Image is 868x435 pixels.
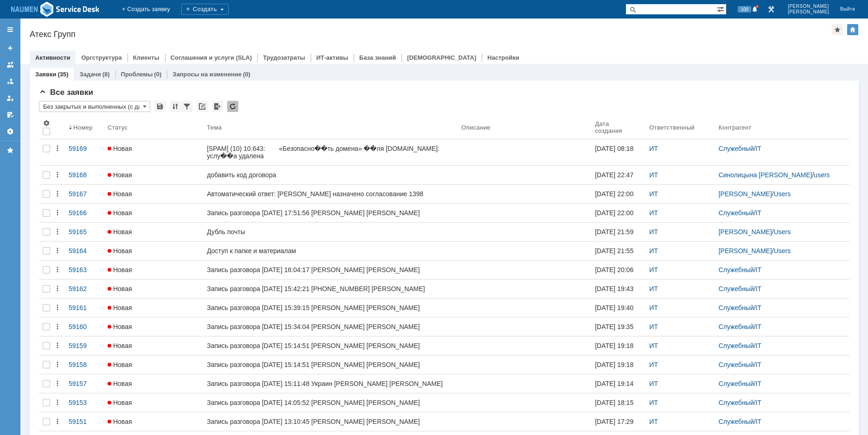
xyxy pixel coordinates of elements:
div: (35) [57,71,68,78]
div: [DATE] 08:18 [595,145,633,152]
a: Новая [104,336,203,355]
div: Действия [54,190,61,198]
div: Статус [108,124,128,131]
a: [DATE] 21:59 [591,223,645,241]
span: Настройки [43,119,50,127]
a: ИТ [649,145,658,152]
a: Служебный [719,209,754,217]
div: Атекс Групп [30,30,832,39]
a: Доступ к папке и материалам [203,242,458,260]
div: / [719,171,846,179]
div: Описание [461,124,491,131]
a: ИТ [649,361,658,368]
a: Users [774,228,791,236]
div: Скопировать ссылку на список [197,101,208,112]
div: 59151 [69,418,100,425]
a: Служебный [719,418,754,425]
span: Новая [108,361,132,368]
a: [DATE] 19:18 [591,355,645,374]
div: Изменить домашнюю страницу [847,24,858,35]
span: Новая [108,209,132,217]
div: 59157 [69,380,100,387]
div: / [719,228,846,236]
a: Запись разговора [DATE] 15:11:48 Украин [PERSON_NAME] [PERSON_NAME] [203,374,458,393]
a: [DATE] 08:18 [591,139,645,165]
div: Действия [54,285,61,292]
a: Мои заявки [3,91,18,106]
div: Автоматический ответ: [PERSON_NAME] назначено согласование 1398 [207,190,454,198]
div: Запись разговора [DATE] 15:42:21 [PHONE_NUMBER] [PERSON_NAME] [207,285,454,292]
div: Действия [54,171,61,179]
span: Новая [108,304,132,311]
a: Заявки [35,71,56,78]
div: 59167 [69,190,100,198]
a: 59158 [65,355,104,374]
a: 59161 [65,298,104,317]
div: Ответственный [649,124,695,131]
a: ИТ [649,266,658,273]
a: Новая [104,412,203,431]
a: Служебный [719,285,754,292]
span: Расширенный поиск [717,4,726,13]
div: Запись разговора [DATE] 15:14:51 [PERSON_NAME] [PERSON_NAME] [207,361,454,368]
div: 59164 [69,247,100,255]
div: Запись разговора [DATE] 17:51:56 [PERSON_NAME] [PERSON_NAME] [207,209,454,217]
a: Служебный [719,266,754,273]
a: Новая [104,204,203,222]
a: IT [756,342,761,349]
div: / [719,342,846,349]
div: / [719,266,846,273]
a: 59160 [65,317,104,336]
div: [DATE] 19:35 [595,323,633,330]
a: Заявки в моей ответственности [3,74,18,89]
a: [DATE] 19:14 [591,374,645,393]
a: Новая [104,393,203,412]
div: [DATE] 18:15 [595,399,633,406]
a: Новая [104,185,203,203]
a: 59167 [65,185,104,203]
a: IT [756,209,761,217]
div: Запись разговора [DATE] 15:14:51 [PERSON_NAME] [PERSON_NAME] [207,342,454,349]
div: / [719,418,846,425]
a: Дубль почты [203,223,458,241]
a: 59168 [65,166,104,184]
div: Дата создания [595,120,634,134]
a: ИТ [649,285,658,292]
a: Синолицына [PERSON_NAME] [719,171,812,179]
div: Фильтрация... [181,101,192,112]
div: (0) [243,71,250,78]
a: 59166 [65,204,104,222]
a: Трудозатраты [263,54,305,61]
img: Ad3g3kIAYj9CAAAAAElFTkSuQmCC [11,1,100,18]
div: Создать [181,4,229,15]
a: IT [756,361,761,368]
a: [PERSON_NAME] [719,190,772,198]
th: Статус [104,116,203,139]
div: Действия [54,361,61,368]
span: Новая [108,145,132,152]
a: IT [756,304,761,311]
a: Соглашения и услуги (SLA) [171,54,252,61]
div: Действия [54,399,61,406]
div: [DATE] 19:43 [595,285,633,292]
a: 59151 [65,412,104,431]
a: Служебный [719,304,754,311]
a: Новая [104,317,203,336]
div: Запись разговора [DATE] 16:04:17 [PERSON_NAME] [PERSON_NAME] [207,266,454,273]
a: добавить код договора [203,166,458,184]
span: Новая [108,228,132,236]
th: Контрагент [715,116,849,139]
div: Действия [54,323,61,330]
a: Запись разговора [DATE] 15:34:04 [PERSON_NAME] [PERSON_NAME] [203,317,458,336]
div: 59168 [69,171,100,179]
a: Активности [35,54,70,61]
div: Запись разговора [DATE] 13:10:45 [PERSON_NAME] [PERSON_NAME] [207,418,454,425]
a: Новая [104,355,203,374]
div: / [719,247,846,255]
span: Новая [108,190,132,198]
a: IT [756,266,761,273]
a: Запись разговора [DATE] 14:05:52 [PERSON_NAME] [PERSON_NAME] [203,393,458,412]
div: [DATE] 19:18 [595,361,633,368]
a: [PERSON_NAME] [719,247,772,255]
div: Тема [207,124,222,131]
